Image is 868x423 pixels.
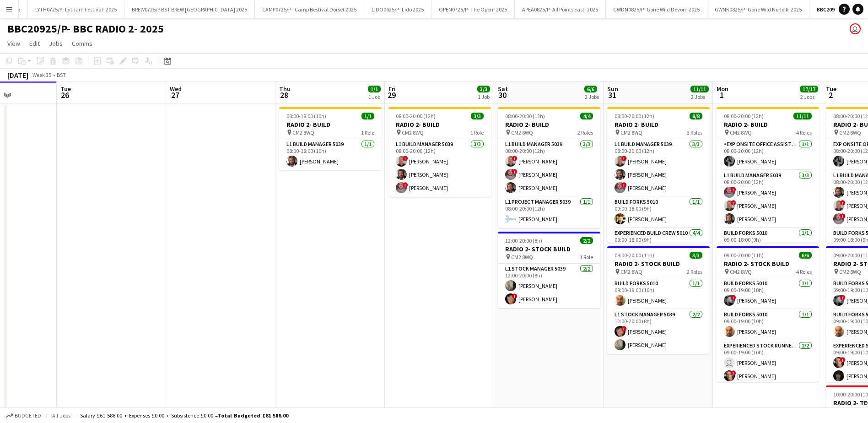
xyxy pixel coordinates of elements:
span: Edit [29,39,40,48]
button: OPEN0725/P- The Open- 2025 [431,0,515,18]
a: Edit [26,38,43,49]
h1: BBC20925/P- BBC RADIO 2- 2025 [7,22,164,36]
span: View [7,39,20,48]
span: Budgeted [15,412,41,419]
div: Salary £61 586.00 + Expenses £0.00 + Subsistence £0.00 = [80,412,288,419]
button: Budgeted [5,411,43,421]
span: Comms [72,39,92,48]
span: Total Budgeted £61 586.00 [218,412,288,419]
div: BST [57,71,66,78]
button: GWDN0825/P- Gone Wild Devon- 2025 [606,0,707,18]
span: All jobs [50,412,72,419]
button: BREW0725/P BST BREW [GEOGRAPHIC_DATA] 2025 [124,0,255,18]
button: LIDO0625/P- Lido 2025 [364,0,431,18]
span: Week 35 [30,71,53,78]
div: [DATE] [7,70,28,80]
button: CAMP0725/P - Camp Bestival Dorset 2025 [255,0,364,18]
button: APEA0825/P- All Points East- 2025 [515,0,606,18]
span: Jobs [49,39,63,48]
button: GWNK0825/P- Gone Wild Norfolk- 2025 [707,0,809,18]
a: Comms [68,38,96,49]
button: LYTH0725/P- Lytham Festival- 2025 [28,0,124,18]
a: Jobs [45,38,66,49]
a: View [4,38,24,49]
app-user-avatar: Grace Shorten [850,23,861,34]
